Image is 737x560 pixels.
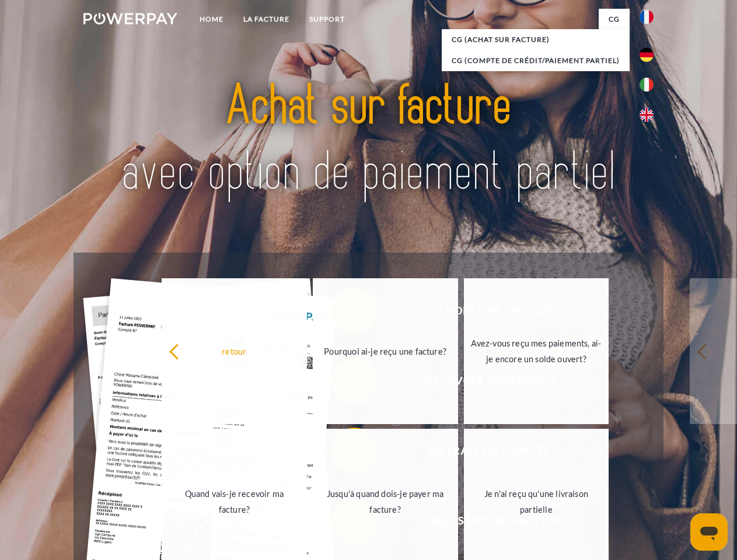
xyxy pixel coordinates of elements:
a: Support [299,9,355,30]
img: fr [640,10,654,24]
div: Pourquoi ai-je reçu une facture? [320,343,451,359]
a: CG (Compte de crédit/paiement partiel) [442,50,630,71]
img: de [640,48,654,62]
div: retour [169,343,300,359]
div: Avez-vous reçu mes paiements, ai-je encore un solde ouvert? [471,335,602,367]
iframe: Bouton de lancement de la fenêtre de messagerie [690,513,728,551]
div: Quand vais-je recevoir ma facture? [169,486,300,517]
a: Avez-vous reçu mes paiements, ai-je encore un solde ouvert? [464,278,609,424]
img: en [640,108,654,122]
a: LA FACTURE [233,9,299,30]
div: Jusqu'à quand dois-je payer ma facture? [320,486,451,517]
a: Home [190,9,233,30]
a: CG [599,9,630,30]
img: title-powerpay_fr.svg [111,56,626,223]
img: it [640,78,654,92]
img: logo-powerpay-white.svg [83,13,177,24]
div: Je n'ai reçu qu'une livraison partielle [471,486,602,517]
a: CG (achat sur facture) [442,29,630,50]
